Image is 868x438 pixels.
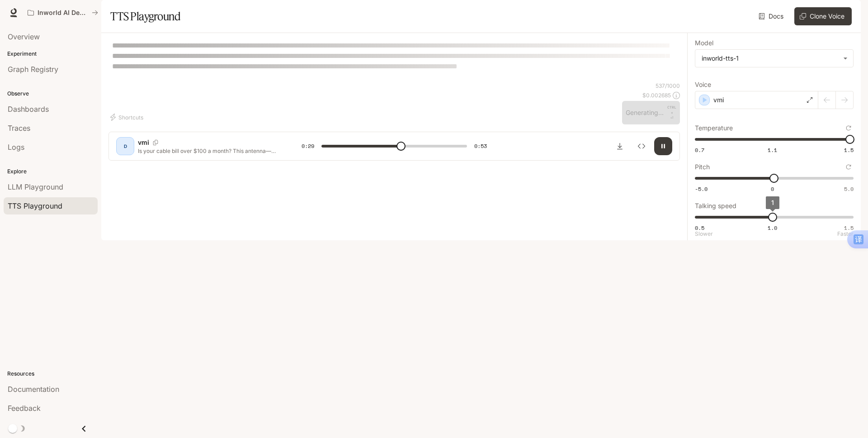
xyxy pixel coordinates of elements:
span: 0 [771,185,774,193]
span: 0.7 [695,146,704,154]
span: 0:29 [302,142,314,151]
button: Reset to default [844,123,854,133]
p: Slower [695,231,713,237]
h1: TTS Playground [110,7,180,25]
button: Reset to default [844,162,854,172]
p: Voice [695,81,711,88]
p: vmi [713,95,724,105]
span: 5.0 [844,185,854,193]
button: Copy Voice ID [149,140,162,145]
div: D [118,139,132,153]
p: vmi [138,138,149,147]
div: inworld-tts-1 [702,54,839,63]
span: 1.1 [768,146,777,154]
span: -5.0 [695,185,708,193]
button: All workspaces [24,4,102,22]
p: Pitch [695,164,710,170]
button: Shortcuts [108,110,147,124]
button: Download audio [611,137,629,155]
a: Docs [757,7,787,25]
span: 0.5 [695,224,704,232]
button: Clone Voice [794,7,852,25]
span: 1.5 [844,224,854,232]
p: Talking speed [695,203,736,209]
button: Inspect [632,137,651,155]
p: Model [695,40,713,46]
p: Inworld AI Demos [38,9,88,17]
span: 0:53 [474,142,487,151]
p: Is your cable bill over $100 a month? This antenna—under $14—is a total game-changer. I’ve got on... [138,147,280,155]
p: Temperature [695,125,733,131]
span: 1 [771,199,774,206]
span: 1.0 [768,224,777,232]
p: 537 / 1000 [656,82,680,90]
p: Faster [837,231,854,237]
div: inworld-tts-1 [695,50,853,67]
span: 1.5 [844,146,854,154]
p: $ 0.002685 [642,91,671,99]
